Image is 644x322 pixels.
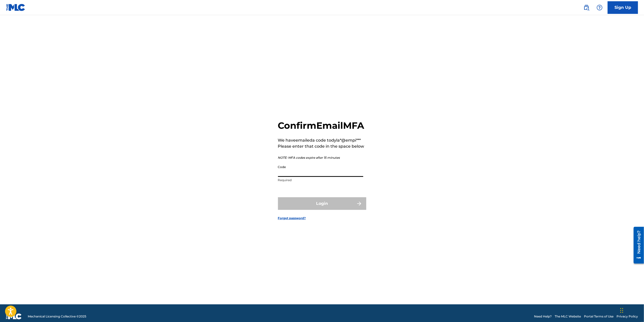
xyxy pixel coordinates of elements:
p: Required [278,178,363,182]
div: Help [595,3,605,13]
iframe: Resource Center [630,225,644,266]
p: We have emailed a code to dyla*@empi*** [278,137,365,143]
span: Mechanical Licensing Collective © 2025 [28,314,86,319]
img: search [583,5,590,11]
a: Need Help? [534,314,552,319]
img: MLC Logo [6,4,25,11]
a: Public Search [581,3,592,13]
p: NOTE: MFA codes expire after 15 minutes [278,155,365,160]
h2: Confirm Email MFA [278,120,365,131]
a: Sign Up [608,1,638,14]
img: help [597,5,603,11]
div: Drag [620,303,623,318]
a: The MLC Website [555,314,581,319]
a: Forgot password? [278,216,306,220]
p: Please enter that code in the space below [278,143,365,149]
a: Portal Terms of Use [584,314,613,319]
iframe: Chat Widget [619,298,644,322]
a: Privacy Policy [617,314,638,319]
img: logo [6,313,22,319]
